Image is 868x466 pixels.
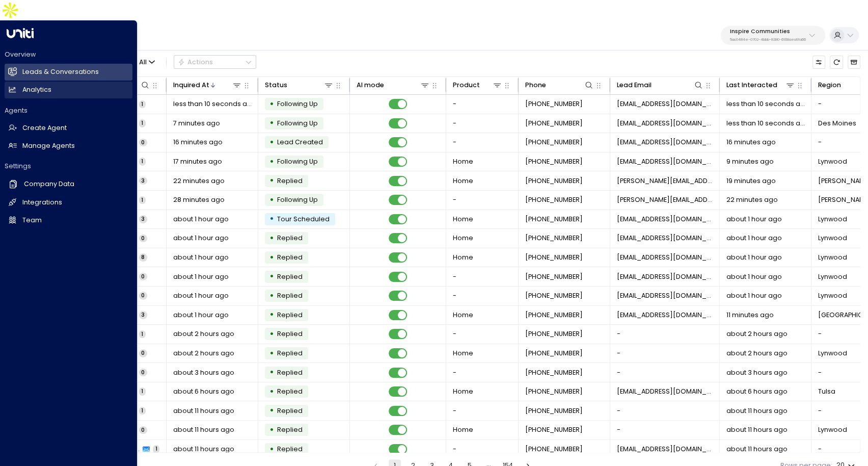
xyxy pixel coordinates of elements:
span: +17087545002 [525,368,583,377]
span: Home [453,425,473,434]
span: 16 minutes ago [726,138,776,147]
span: about 2 hours ago [173,349,234,358]
span: 0 [139,273,147,280]
button: Archived Leads [848,56,860,68]
span: Replied [277,406,303,415]
span: +13193332364 [525,272,583,281]
h2: Manage Agents [22,141,75,151]
a: Company Data [5,175,132,193]
div: • [269,307,274,323]
span: about 1 hour ago [173,215,229,224]
td: - [610,401,720,420]
span: myhreck@msn.com [617,119,713,128]
div: • [269,154,274,170]
span: about 1 hour ago [173,253,229,262]
span: malikagarfield@icloud.com [617,215,713,224]
div: • [269,211,274,227]
div: Product [453,80,503,91]
h2: Leads & Conversations [22,67,99,77]
span: about 3 hours ago [173,368,234,377]
span: Tulsa [818,387,835,396]
span: +13193332364 [525,253,583,262]
div: Region [818,80,841,91]
span: 17 minutes ago [173,157,222,166]
span: 1 [153,445,159,453]
div: • [269,269,274,284]
span: 0 [139,426,147,434]
span: Lynwood [818,253,847,262]
span: malikagarfield@icloud.com [617,234,713,243]
h2: Company Data [24,179,74,189]
span: Lynwood [818,291,847,300]
div: AI mode [357,80,430,91]
h2: Integrations [22,198,62,208]
h2: Overview [5,50,132,59]
span: Replied [277,329,303,338]
h2: Team [22,216,42,225]
span: Replied [277,425,303,434]
div: • [269,403,274,419]
div: • [269,250,274,266]
span: 1 [139,407,146,415]
h2: Settings [5,162,132,171]
span: Lynwood [818,425,847,434]
td: - [446,114,519,133]
span: +15863469464 [525,195,583,204]
h2: Create Agent [22,123,67,133]
span: Home [453,387,473,396]
span: +15154228207 [525,119,583,128]
span: Lynwood [818,215,847,224]
td: - [610,344,720,363]
span: selena.mya.a@gmail.com [617,195,713,204]
span: about 3 hours ago [726,368,788,377]
span: 1 [139,387,146,395]
span: less than 10 seconds ago [173,99,252,109]
td: - [446,440,519,459]
span: Replied [277,349,303,357]
span: Lead Created [277,138,323,146]
span: +15154228207 [525,99,583,109]
span: prllc44043@gmail.com [617,310,713,320]
a: Integrations [5,194,132,211]
span: about 1 hour ago [173,272,229,281]
span: red.black47@yahoo.com [617,138,713,147]
h2: Agents [5,106,132,115]
div: • [269,326,274,342]
span: +13124209931 [525,215,583,224]
span: 22 minutes ago [173,176,225,186]
div: • [269,115,274,131]
div: • [269,384,274,400]
button: Actions [174,55,256,69]
span: Home [453,157,473,166]
span: Lynwood [818,157,847,166]
span: Following Up [277,119,318,127]
a: Create Agent [5,120,132,137]
span: about 1 hour ago [173,291,229,300]
span: +12192406485 [525,425,583,434]
span: selena.mya.a@gmail.com [617,176,713,186]
span: Lynwood [818,349,847,358]
a: Manage Agents [5,138,132,154]
span: about 1 hour ago [173,310,229,320]
span: 11 minutes ago [726,310,774,320]
span: Replied [277,387,303,396]
span: Replied [277,253,303,262]
span: about 2 hours ago [726,329,788,339]
td: - [446,267,519,286]
span: 16 minutes ago [173,138,223,147]
span: about 2 hours ago [173,329,234,339]
div: • [269,346,274,361]
span: 1 [139,196,146,204]
div: • [269,288,274,304]
span: about 6 hours ago [173,387,234,396]
div: • [269,173,274,189]
div: • [269,135,274,150]
span: +13193332364 [525,291,583,300]
span: +17084001744 [525,445,583,454]
span: Brittanicrawl@gmail.com [617,445,713,454]
span: 1 [139,119,146,127]
td: - [610,325,720,344]
span: about 11 hours ago [173,445,234,454]
span: about 11 hours ago [726,406,788,416]
div: Last Interacted [726,80,777,91]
